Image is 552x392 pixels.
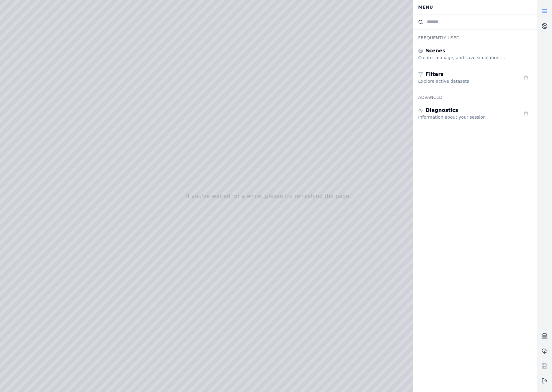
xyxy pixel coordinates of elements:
[413,30,537,42] div: Frequently Used
[413,89,537,102] div: Advanced
[414,1,536,13] div: Menu
[426,107,458,114] span: Diagnostics
[418,55,507,61] div: Create, manage, and save simulation scenes
[418,78,507,84] div: Explore active datasets
[426,71,444,78] span: Filters
[418,114,507,120] div: Information about your session
[426,47,445,55] span: Scenes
